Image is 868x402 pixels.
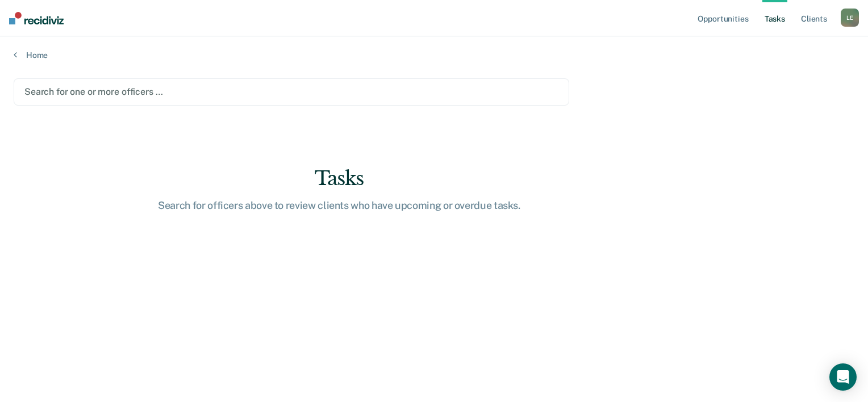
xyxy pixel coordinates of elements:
a: Home [14,50,854,60]
div: L E [841,9,859,27]
img: Recidiviz [9,12,64,24]
button: LE [841,9,859,27]
div: Tasks [157,167,521,190]
div: Search for officers above to review clients who have upcoming or overdue tasks. [157,199,521,212]
div: Open Intercom Messenger [829,363,857,391]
